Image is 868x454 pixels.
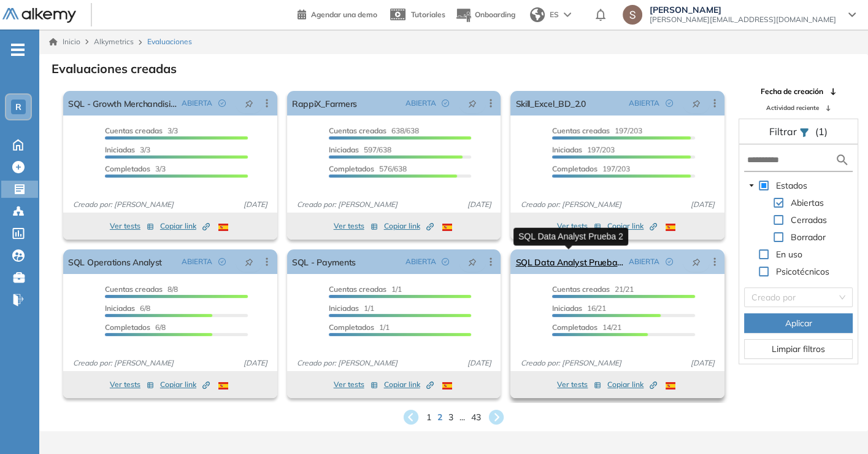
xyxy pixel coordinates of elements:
[791,214,827,225] span: Cerradas
[552,323,621,332] span: 14/21
[105,303,150,313] span: 6/8
[791,232,826,243] span: Borrador
[462,358,496,369] span: [DATE]
[160,377,210,392] button: Copiar link
[52,61,177,76] h3: Evaluaciones creadas
[686,199,720,210] span: [DATE]
[471,411,481,424] span: 43
[761,86,823,97] span: Fecha de creación
[105,126,178,135] span: 3/3
[437,411,442,424] span: 2
[650,5,836,15] span: [PERSON_NAME]
[515,199,626,210] span: Creado por: [PERSON_NAME]
[666,100,673,107] span: check-circle
[15,102,21,112] span: R
[462,199,496,210] span: [DATE]
[292,249,356,274] a: SQL - Payments
[607,219,657,233] button: Copiar link
[552,164,597,173] span: Completados
[182,256,212,267] span: ABIERTA
[748,182,755,189] span: caret-down
[683,93,710,113] button: pushpin
[442,100,449,107] span: check-circle
[459,252,486,272] button: pushpin
[552,284,634,294] span: 21/21
[442,224,452,231] img: ESP
[384,221,434,232] span: Copiar link
[459,411,465,424] span: ...
[552,164,630,173] span: 197/203
[329,284,402,294] span: 1/1
[405,256,436,267] span: ABIERTA
[239,199,272,210] span: [DATE]
[442,382,452,389] img: ESP
[769,125,799,138] span: Filtrar
[218,224,228,231] img: ESP
[329,323,390,332] span: 1/1
[564,12,571,17] img: arrow
[774,178,810,193] span: Estados
[785,316,812,330] span: Aplicar
[629,256,659,267] span: ABIERTA
[329,303,359,313] span: Iniciadas
[475,10,515,19] span: Onboarding
[405,98,436,109] span: ABIERTA
[692,98,701,108] span: pushpin
[552,145,582,154] span: Iniciadas
[788,195,826,210] span: Abiertas
[11,49,25,51] i: -
[650,15,836,25] span: [PERSON_NAME][EMAIL_ADDRESS][DOMAIN_NAME]
[666,382,675,389] img: ESP
[105,303,135,313] span: Iniciadas
[426,411,431,424] span: 1
[459,93,486,113] button: pushpin
[218,258,226,265] span: check-circle
[468,98,477,108] span: pushpin
[552,303,606,313] span: 16/21
[68,358,179,369] span: Creado por: [PERSON_NAME]
[607,221,657,232] span: Copiar link
[788,230,828,245] span: Borrador
[329,145,359,154] span: Iniciadas
[329,126,386,135] span: Cuentas creadas
[835,152,850,168] img: search icon
[557,377,601,392] button: Ver tests
[515,249,624,274] a: SQL Data Analyst Prueba 2
[515,91,585,115] a: Skill_Excel_BD_2.0
[236,93,263,113] button: pushpin
[692,257,701,267] span: pushpin
[160,379,210,390] span: Copiar link
[629,98,659,109] span: ABIERTA
[160,221,210,232] span: Copiar link
[774,264,832,279] span: Psicotécnicos
[105,126,163,135] span: Cuentas creadas
[298,6,377,21] a: Agendar una demo
[686,358,720,369] span: [DATE]
[147,36,192,47] span: Evaluaciones
[105,145,150,154] span: 3/3
[292,91,357,115] a: RappiX_Farmers
[94,37,134,46] span: Alkymetrics
[160,219,210,233] button: Copiar link
[105,164,150,173] span: Completados
[68,199,179,210] span: Creado por: [PERSON_NAME]
[105,284,178,294] span: 8/8
[776,266,829,277] span: Psicotécnicos
[448,411,453,424] span: 3
[455,2,515,28] button: Onboarding
[744,339,853,359] button: Limpiar filtros
[552,126,642,135] span: 197/203
[329,145,391,154] span: 597/638
[468,257,477,267] span: pushpin
[815,124,828,139] span: (1)
[68,91,177,115] a: SQL - Growth Merchandisin Analyst
[791,197,824,208] span: Abiertas
[311,10,377,19] span: Agendar una demo
[744,313,853,333] button: Aplicar
[552,323,597,332] span: Completados
[442,258,449,265] span: check-circle
[666,258,673,265] span: check-circle
[530,7,545,22] img: world
[788,213,829,227] span: Cerradas
[236,252,263,272] button: pushpin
